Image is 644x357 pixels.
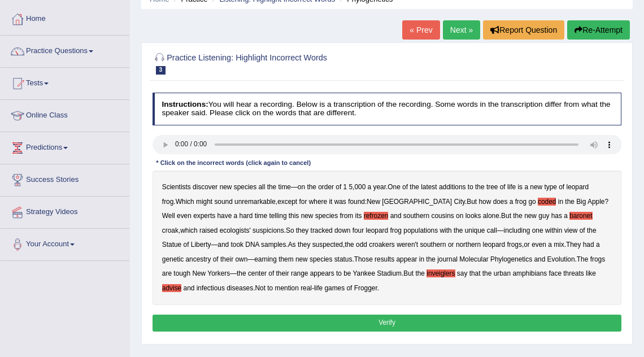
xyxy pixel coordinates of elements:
[162,284,181,292] b: advise
[515,198,527,206] b: frog
[1,229,129,257] a: Your Account
[367,198,380,206] b: New
[309,198,327,206] b: where
[301,212,314,220] b: new
[315,212,338,220] b: species
[156,66,166,75] span: 3
[456,212,463,220] b: on
[279,255,293,263] b: them
[512,269,547,277] b: amphibians
[196,198,212,206] b: might
[524,241,530,249] b: or
[336,183,341,191] b: of
[288,241,296,249] b: As
[235,255,247,263] b: own
[468,183,473,191] b: to
[234,198,276,206] b: unremarkable
[220,183,232,191] b: new
[426,255,436,263] b: the
[1,132,129,160] a: Predictions
[334,198,346,206] b: was
[162,255,184,263] b: genetic
[299,198,307,206] b: for
[162,198,174,206] b: frog
[153,159,315,168] div: * Click on the incorrect words (click again to cancel)
[567,20,630,40] button: Re-Attempt
[443,20,480,40] a: Next »
[354,284,377,292] b: Frogger
[467,198,477,206] b: But
[439,183,466,191] b: additions
[388,183,400,191] b: One
[162,100,208,108] b: Instructions:
[368,183,372,191] b: a
[289,212,299,220] b: this
[162,269,172,277] b: are
[373,183,386,191] b: year
[180,227,197,234] b: which
[355,212,362,220] b: its
[459,255,489,263] b: Molecular
[454,227,463,234] b: the
[524,183,528,191] b: a
[346,284,352,292] b: of
[314,284,323,292] b: life
[545,227,562,234] b: within
[586,269,596,277] b: like
[329,198,332,206] b: it
[214,198,232,206] b: sound
[583,241,594,249] b: had
[261,241,286,249] b: samples
[298,241,310,249] b: they
[390,227,402,234] b: frog
[517,183,523,191] b: is
[457,269,468,277] b: say
[348,198,365,206] b: found
[577,255,589,263] b: The
[1,164,129,193] a: Success Stories
[217,212,232,220] b: have
[504,227,530,234] b: including
[253,227,284,234] b: suspicions
[403,269,414,277] b: But
[448,241,454,249] b: or
[295,255,308,263] b: new
[469,269,481,277] b: that
[479,198,491,206] b: how
[534,255,545,263] b: and
[554,241,564,249] b: mix
[369,241,395,249] b: croakers
[153,93,622,125] h4: You will hear a recording. Below is a transcription of the recording. Some words in the transcrip...
[364,212,389,220] b: refrozen
[255,212,267,220] b: time
[248,269,267,277] b: center
[199,227,217,234] b: raised
[547,255,575,263] b: Evolution
[349,183,353,191] b: 5
[234,183,256,191] b: species
[421,183,437,191] b: latest
[500,183,506,191] b: of
[162,212,175,220] b: Well
[566,183,589,191] b: leopard
[456,241,481,249] b: northern
[269,212,286,220] b: telling
[177,212,192,220] b: even
[437,255,458,263] b: journal
[375,255,394,263] b: results
[419,255,424,263] b: in
[403,227,438,234] b: populations
[310,269,334,277] b: appears
[566,241,581,249] b: They
[162,241,181,249] b: Statue
[217,241,229,249] b: and
[544,183,556,191] b: type
[524,212,537,220] b: new
[298,183,305,191] b: on
[587,227,597,234] b: the
[532,241,546,249] b: even
[551,212,562,220] b: has
[176,198,194,206] b: Which
[465,227,485,234] b: unique
[231,241,243,249] b: took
